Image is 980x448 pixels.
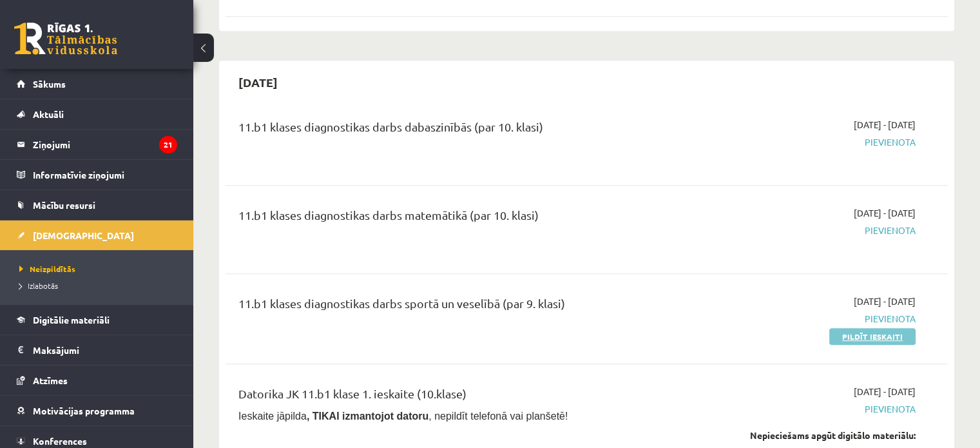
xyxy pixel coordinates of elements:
[854,118,916,131] span: [DATE] - [DATE]
[33,199,95,211] span: Mācību resursi
[238,206,684,230] div: 11.b1 klases diagnostikas darbs matemātikā (par 10. klasi)
[238,295,684,318] div: 11.b1 klases diagnostikas darbs sportā un veselībā (par 9. klasi)
[33,314,110,326] span: Digitālie materiāli
[307,411,428,422] b: , TIKAI izmantojot datoru
[238,118,684,142] div: 11.b1 klases diagnostikas darbs dabaszinībās (par 10. klasi)
[19,280,58,291] span: Izlabotās
[19,264,75,274] span: Neizpildītās
[854,385,916,398] span: [DATE] - [DATE]
[854,206,916,220] span: [DATE] - [DATE]
[14,23,117,55] a: Rīgas 1. Tālmācības vidusskola
[33,229,134,241] span: [DEMOGRAPHIC_DATA]
[19,280,180,291] a: Izlabotās
[703,312,916,326] span: Pievienota
[17,305,177,335] a: Digitālie materiāli
[33,160,177,190] legend: Informatīvie ziņojumi
[17,220,177,250] a: [DEMOGRAPHIC_DATA]
[854,295,916,308] span: [DATE] - [DATE]
[17,99,177,129] a: Aktuāli
[703,135,916,149] span: Pievienota
[17,190,177,220] a: Mācību resursi
[226,67,291,97] h2: [DATE]
[238,411,568,422] span: Ieskaite jāpilda , nepildīt telefonā vai planšetē!
[159,136,177,153] i: 21
[33,375,68,386] span: Atzīmes
[17,396,177,425] a: Motivācijas programma
[33,108,64,120] span: Aktuāli
[17,365,177,395] a: Atzīmes
[19,263,180,275] a: Neizpildītās
[829,328,916,345] a: Pildīt ieskaiti
[33,335,177,365] legend: Maksājumi
[703,429,916,442] div: Nepieciešams apgūt digitālo materiālu:
[33,130,177,159] legend: Ziņojumi
[238,385,684,409] div: Datorika JK 11.b1 klase 1. ieskaite (10.klase)
[33,435,87,447] span: Konferences
[17,130,177,159] a: Ziņojumi21
[17,160,177,190] a: Informatīvie ziņojumi
[17,335,177,365] a: Maksājumi
[17,69,177,99] a: Sākums
[703,402,916,416] span: Pievienota
[703,224,916,237] span: Pievienota
[33,405,135,416] span: Motivācijas programma
[33,78,66,90] span: Sākums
